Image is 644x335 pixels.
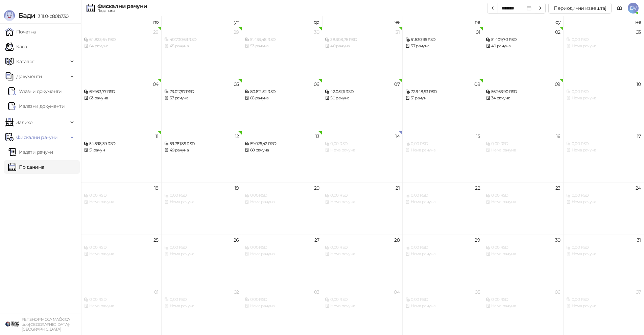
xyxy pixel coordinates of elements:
td: 2025-08-16 [483,131,564,183]
div: Нема рачуна [325,199,400,205]
th: че [322,16,403,27]
td: 2025-08-12 [162,131,242,183]
span: Залихе [16,116,32,129]
td: 2025-08-18 [81,183,162,235]
td: 2025-08-06 [242,79,323,131]
div: 0,00 RSD [566,296,641,303]
div: 24 [636,186,641,190]
div: 0,00 RSD [566,89,641,95]
div: 06 [555,290,560,294]
td: 2025-08-26 [162,235,242,287]
div: 07 [394,82,400,87]
td: 2025-07-30 [242,27,323,79]
div: 69.983,77 RSD [84,89,159,95]
button: Периодични извештај [548,3,612,14]
div: 0,00 RSD [84,244,159,251]
td: 2025-08-08 [403,79,483,131]
div: 05 [234,82,239,87]
span: Каталог [16,55,34,68]
div: 51.433,48 RSD [245,37,319,43]
div: Нема рачуна [164,251,239,257]
td: 2025-08-22 [403,183,483,235]
div: 02 [555,30,560,34]
div: 30 [555,238,560,242]
div: 40.700,69 RSD [164,37,239,43]
div: 06 [314,82,319,87]
div: 57 рачуна [164,95,239,101]
div: 0,00 RSD [325,296,400,303]
div: 49 рачуна [164,147,239,153]
a: Излазни документи [8,99,65,113]
div: 10 [637,82,641,87]
td: 2025-08-15 [403,131,483,183]
td: 2025-08-21 [322,183,403,235]
div: 34 рачуна [486,95,560,101]
div: 25 [153,238,159,242]
img: Logo [4,10,15,21]
div: 65 рачуна [245,95,319,101]
div: Нема рачуна [486,251,560,257]
div: Нема рачуна [566,147,641,153]
div: Нема рачуна [405,147,480,153]
div: По данима [97,9,147,13]
div: Нема рачуна [325,147,400,153]
td: 2025-08-29 [403,235,483,287]
a: Ulazni dokumentiУлазни документи [8,85,62,98]
div: Нема рачуна [325,303,400,309]
div: 0,00 RSD [405,141,480,147]
div: 0,00 RSD [566,141,641,147]
td: 2025-08-25 [81,235,162,287]
div: 0,00 RSD [164,192,239,199]
div: 0,00 RSD [245,296,319,303]
img: 64x64-companyLogo-9f44b8df-f022-41eb-b7d6-300ad218de09.png [5,317,19,331]
div: 51 рачун [84,147,159,153]
div: Нема рачуна [245,251,319,257]
td: 2025-08-30 [483,235,564,287]
div: 0,00 RSD [84,192,159,199]
div: Нема рачуна [164,303,239,309]
td: 2025-08-09 [483,79,564,131]
div: 0,00 RSD [566,192,641,199]
div: 73.017,97 RSD [164,89,239,95]
td: 2025-08-17 [564,131,644,183]
div: 09 [555,82,560,87]
td: 2025-08-05 [162,79,242,131]
div: 23 [555,186,560,190]
th: ср [242,16,323,27]
td: 2025-08-02 [483,27,564,79]
div: Нема рачуна [566,95,641,101]
div: 72.948,93 RSD [405,89,480,95]
div: 19 [235,186,239,190]
div: 59.026,42 RSD [245,141,319,147]
div: Нема рачуна [486,303,560,309]
a: Почетна [5,25,36,39]
div: Нема рачуна [566,43,641,49]
th: не [564,16,644,27]
div: 28 [153,30,159,34]
div: Нема рачуна [84,199,159,205]
td: 2025-08-19 [162,183,242,235]
div: 11 [156,134,159,139]
a: Каса [5,40,27,53]
div: 0,00 RSD [325,244,400,251]
div: 30 [314,30,319,34]
span: Фискални рачуни [16,130,57,144]
div: Фискални рачуни [97,4,147,9]
div: 38.308,76 RSD [325,37,400,43]
div: 42.051,11 RSD [325,89,400,95]
div: 22 [475,186,480,190]
div: 0,00 RSD [486,244,560,251]
div: 14 [395,134,400,139]
td: 2025-08-04 [81,79,162,131]
div: 0,00 RSD [566,37,641,43]
div: 26 [234,238,239,242]
div: 59.781,89 RSD [164,141,239,147]
div: 18 [154,186,159,190]
div: 21 [396,186,400,190]
div: 56.263,90 RSD [486,89,560,95]
div: 51.630,96 RSD [405,37,480,43]
div: 0,00 RSD [164,244,239,251]
div: 08 [474,82,480,87]
div: 05 [475,290,480,294]
div: 28 [394,238,400,242]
